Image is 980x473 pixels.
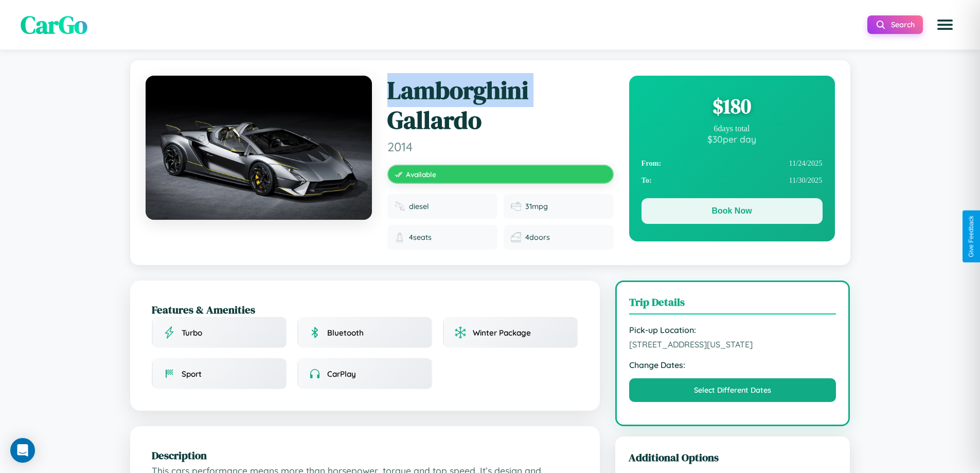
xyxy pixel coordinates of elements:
h3: Additional Options [629,450,837,465]
strong: From: [642,159,662,168]
h1: Lamborghini Gallardo [387,76,614,135]
span: diesel [409,202,429,211]
span: Search [891,20,915,29]
div: 11 / 24 / 2025 [642,155,823,172]
button: Select Different Dates [629,378,836,402]
span: Bluetooth [327,328,364,338]
div: Open Intercom Messenger [10,438,35,463]
button: Book Now [642,198,823,224]
div: Give Feedback [968,216,975,257]
div: 6 days total [642,124,823,133]
img: Lamborghini Gallardo 2014 [146,76,372,220]
span: 4 seats [409,233,432,242]
div: $ 30 per day [642,133,823,145]
button: Search [867,15,923,34]
strong: To: [642,176,652,185]
span: CarGo [21,8,87,42]
span: Sport [182,369,202,379]
span: 4 doors [525,233,550,242]
span: 31 mpg [525,202,548,211]
h3: Trip Details [629,294,836,314]
div: $ 180 [642,92,823,120]
strong: Change Dates: [629,360,836,370]
h2: Features & Amenities [152,302,578,317]
span: Available [406,170,436,179]
span: [STREET_ADDRESS][US_STATE] [629,339,836,349]
img: Doors [511,232,521,242]
div: 11 / 30 / 2025 [642,172,823,189]
span: 2014 [387,139,614,154]
button: Open menu [931,10,959,39]
strong: Pick-up Location: [629,325,836,335]
span: CarPlay [327,369,356,379]
img: Seats [395,232,405,242]
span: Winter Package [473,328,531,338]
img: Fuel efficiency [511,201,521,212]
img: Fuel type [395,201,405,212]
span: Turbo [182,328,202,338]
h2: Description [152,448,578,463]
